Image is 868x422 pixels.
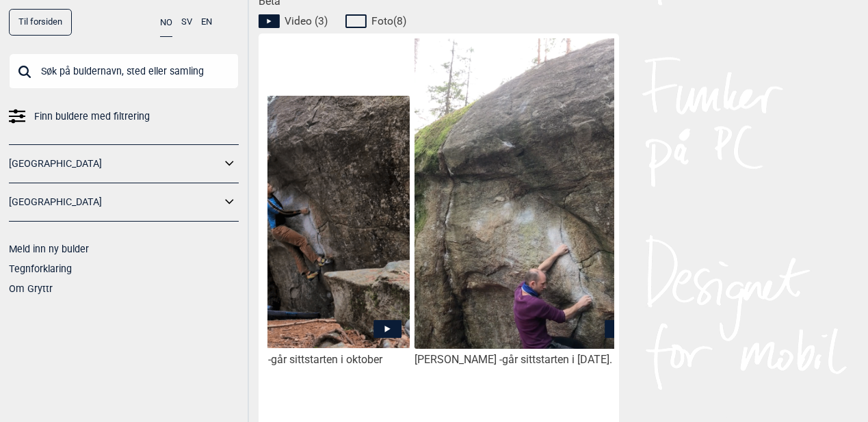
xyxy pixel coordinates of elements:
img: Johannes pa Bolerbandittene [183,96,409,348]
img: Runar pa Bolerbandittene Ss [415,38,640,417]
div: [PERSON_NAME] - [415,353,640,367]
button: EN [201,9,212,36]
button: SV [181,9,192,36]
div: [PERSON_NAME] - [183,353,409,382]
span: går sittstarten i oktober 2024. [183,353,382,380]
a: Finn buldere med filtrering [9,107,239,127]
span: går sittstarten i [DATE]. [502,353,612,366]
input: Søk på buldernavn, sted eller samling [9,53,239,89]
a: Om Gryttr [9,283,53,294]
a: [GEOGRAPHIC_DATA] [9,192,221,212]
a: Meld inn ny bulder [9,243,89,254]
span: Foto ( 8 ) [371,14,406,28]
span: Video ( 3 ) [285,14,328,28]
a: [GEOGRAPHIC_DATA] [9,154,221,174]
span: Finn buldere med filtrering [34,107,150,127]
button: NO [160,9,172,37]
a: Tegnforklaring [9,263,72,274]
a: Til forsiden [9,9,72,36]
